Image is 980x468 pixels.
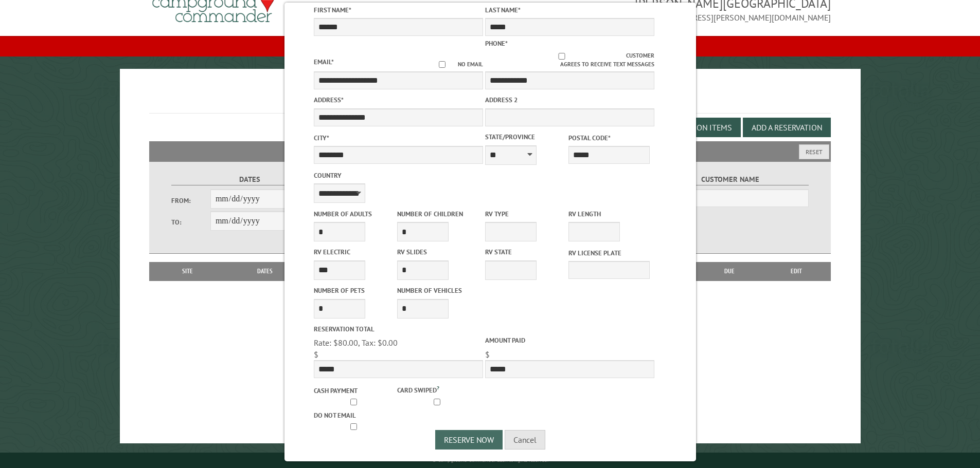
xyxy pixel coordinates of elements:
label: Customer agrees to receive text messages [485,51,654,69]
h1: Reservations [149,85,831,114]
label: No email [426,60,483,69]
label: Do not email [314,410,395,420]
label: Dates [171,174,328,185]
h2: Filters [149,141,831,161]
label: State/Province [485,132,566,142]
label: RV Slides [397,247,478,257]
span: Rate: $80.00, Tax: $0.00 [314,338,398,348]
span: $ [485,349,490,360]
label: Cash payment [314,386,395,396]
label: To: [171,217,210,227]
span: $ [314,349,318,360]
button: Cancel [505,430,545,450]
label: Number of Vehicles [397,286,478,295]
label: Address 2 [485,95,654,105]
label: First Name [314,5,483,15]
label: RV Electric [314,247,395,257]
label: City [314,133,483,143]
label: RV Type [485,209,566,219]
label: Postal Code [568,133,650,143]
label: RV State [485,247,566,257]
label: Phone [485,39,508,48]
th: Site [154,262,221,280]
button: Edit Add-on Items [652,118,741,137]
label: Number of Adults [314,209,395,219]
label: Number of Children [397,209,478,219]
label: Card swiped [397,384,478,395]
input: No email [426,61,458,68]
label: RV Length [568,209,650,219]
button: Reserve Now [435,430,503,450]
label: Last Name [485,5,654,15]
th: Dates [221,262,309,280]
label: From: [171,196,210,205]
label: Country [314,171,483,180]
label: Customer Name [652,174,809,185]
small: © Campground Commander LLC. All rights reserved. [432,457,548,463]
input: Customer agrees to receive text messages [497,53,626,60]
label: Amount paid [485,335,654,345]
th: Edit [762,262,831,280]
label: Email [314,58,334,66]
button: Add a Reservation [743,118,831,137]
button: Reset [799,144,829,159]
a: ? [437,384,439,391]
th: Due [697,262,762,280]
label: RV License Plate [568,248,650,258]
label: Reservation Total [314,324,483,334]
label: Number of Pets [314,286,395,295]
label: Address [314,95,483,105]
